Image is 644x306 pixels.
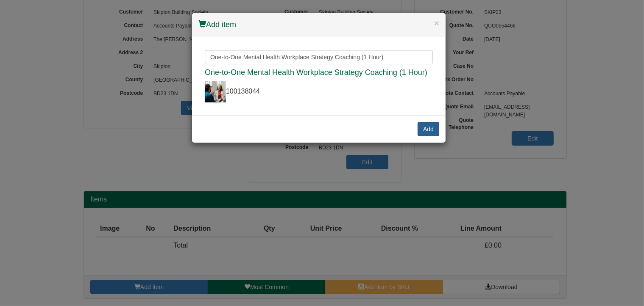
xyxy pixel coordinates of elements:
span: 100138044 [226,88,260,95]
input: Search for a product [205,50,433,64]
h4: One-to-One Mental Health Workplace Strategy Coaching (1 Hour) [205,69,433,77]
img: mental-health-workplace-strategy-coaching_1.jpg [205,81,226,102]
h4: Add item [198,19,439,30]
button: Add [418,122,439,136]
button: × [434,19,439,28]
